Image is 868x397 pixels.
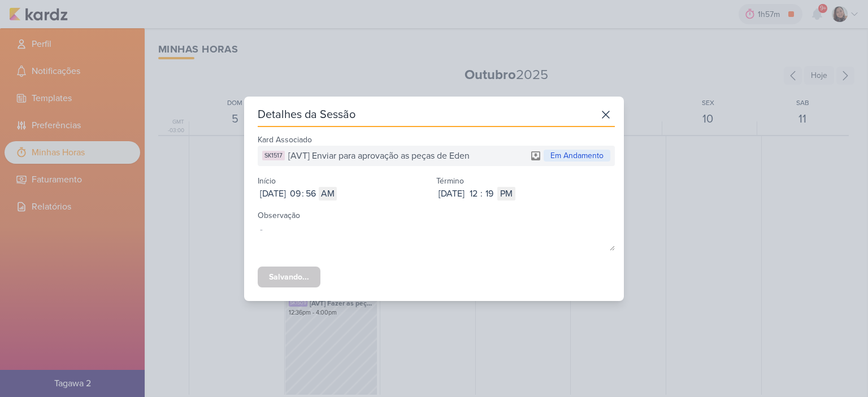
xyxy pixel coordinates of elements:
span: [AVT] Enviar para aprovação as peças de Eden [288,149,470,163]
div: : [302,187,304,200]
label: Observação [258,211,300,220]
label: Término [436,176,464,186]
div: : [480,187,483,200]
label: Kard Associado [258,135,312,145]
div: SK1517 [262,151,285,160]
div: Detalhes da Sessão [258,107,355,123]
label: Início [258,176,276,186]
div: Em Andamento [544,150,610,162]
